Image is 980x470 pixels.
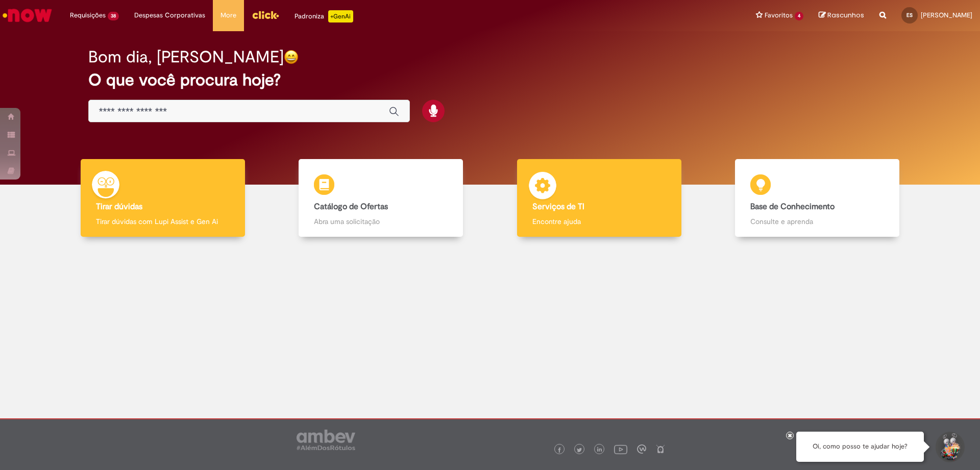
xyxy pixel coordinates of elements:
h2: Bom dia, [PERSON_NAME] [88,48,284,66]
img: logo_footer_twitter.png [577,447,582,453]
a: Tirar dúvidas Tirar dúvidas com Lupi Assist e Gen Ai [54,159,272,237]
span: 4 [795,12,803,20]
img: logo_footer_youtube.png [614,442,627,456]
img: logo_footer_facebook.png [557,447,562,453]
b: Serviços de TI [532,202,584,212]
button: Iniciar Conversa de Suporte [934,432,965,462]
span: More [220,10,236,20]
p: Consulte e aprenda [750,216,884,227]
img: logo_footer_workplace.png [637,444,646,454]
a: Catálogo de Ofertas Abra uma solicitação [272,159,491,237]
div: Padroniza [295,10,353,23]
p: +GenAi [328,10,353,23]
span: Requisições [70,10,106,20]
p: Abra uma solicitação [314,216,448,227]
span: Favoritos [765,10,793,20]
a: Serviços de TI Encontre ajuda [490,159,708,237]
p: Encontre ajuda [532,216,666,227]
h2: O que você procura hoje? [88,71,892,89]
b: Base de Conhecimento [750,202,835,212]
span: 38 [108,12,119,20]
img: logo_footer_naosei.png [656,444,665,454]
img: logo_footer_linkedin.png [597,447,602,453]
img: happy-face.png [284,50,299,64]
b: Catálogo de Ofertas [314,202,388,212]
img: click_logo_yellow_360x200.png [252,7,279,23]
img: logo_footer_ambev_rotulo_gray.png [297,430,355,450]
span: [PERSON_NAME] [921,11,972,19]
p: Tirar dúvidas com Lupi Assist e Gen Ai [96,216,230,227]
div: Oi, como posso te ajudar hoje? [796,432,924,462]
a: Rascunhos [819,11,864,20]
a: Base de Conhecimento Consulte e aprenda [708,159,927,237]
span: Despesas Corporativas [134,10,205,20]
b: Tirar dúvidas [96,202,142,212]
span: ES [906,12,913,18]
img: ServiceNow [1,5,54,26]
span: Rascunhos [827,10,864,20]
